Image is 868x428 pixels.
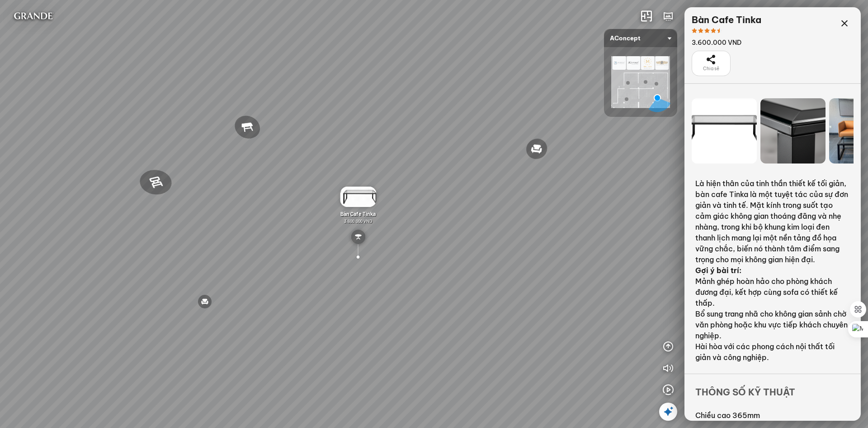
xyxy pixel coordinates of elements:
li: Bổ sung trang nhã cho không gian sảnh chờ văn phòng hoặc khu vực tiếp khách chuyên nghiệp. [695,308,850,341]
span: star [698,28,703,34]
p: Là hiện thân của tinh thần thiết kế tối giản, bàn cafe Tinka là một tuyệt tác của sự đơn giản và ... [695,178,850,265]
span: star [711,28,716,34]
strong: Gợi ý bài trí: [695,266,741,275]
img: logo [7,7,59,25]
img: B_n_cafe_Tinka_NGCEEP4REN4G.gif [340,187,376,207]
span: star [717,28,722,34]
span: 3.600.000 VND [344,218,372,224]
img: type_coffee_tab_MR3NY3RXHCN6.svg [351,230,365,244]
span: Bàn Cafe Tinka [340,211,376,217]
span: star [704,28,710,34]
span: star [692,28,697,34]
span: Chia sẻ [703,65,719,72]
div: 3.600.000 VND [692,38,761,47]
img: AConcept_CTMHTJT2R6E4.png [611,56,670,108]
div: Thông số kỹ thuật [684,374,861,399]
li: Chiều cao 365mm [695,410,850,421]
li: Hài hòa với các phong cách nội thất tối giản và công nghiệp. [695,341,850,363]
li: Mảnh ghép hoàn hảo cho phòng khách đương đại, kết hợp cùng sofa có thiết kế thấp. [695,276,850,308]
div: Bàn Cafe Tinka [692,14,761,25]
span: AConcept [610,29,671,47]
